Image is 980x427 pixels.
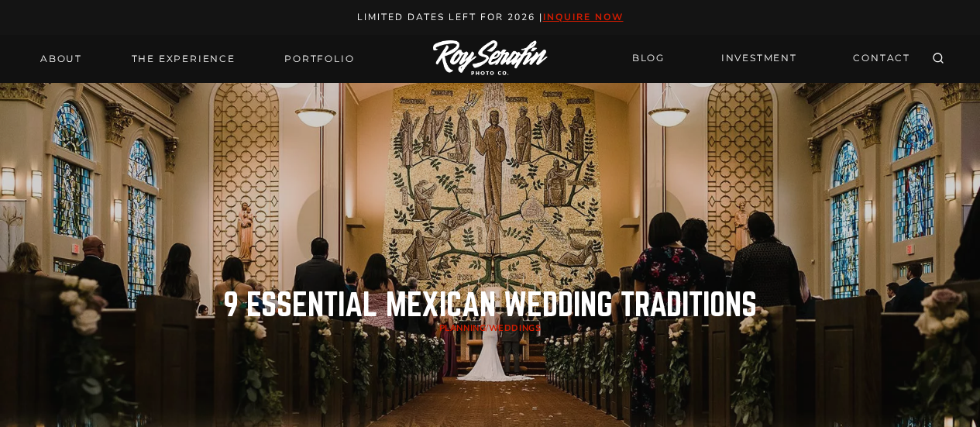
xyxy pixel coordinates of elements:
a: INVESTMENT [712,45,806,72]
a: About [31,48,91,70]
h1: 9 Essential Mexican Wedding Traditions [223,290,757,321]
nav: Primary Navigation [31,48,363,70]
button: View Search Form [927,48,949,70]
a: BLOG [623,45,674,72]
a: CONTACT [844,45,920,72]
span: / [439,322,542,334]
p: Limited Dates LEft for 2026 | [17,9,964,26]
a: Weddings [489,322,541,334]
nav: Secondary Navigation [623,45,920,72]
a: inquire now [543,11,624,23]
img: Logo of Roy Serafin Photo Co., featuring stylized text in white on a light background, representi... [433,40,548,77]
a: THE EXPERIENCE [122,48,245,70]
a: Portfolio [275,48,363,70]
a: planning [439,322,486,334]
